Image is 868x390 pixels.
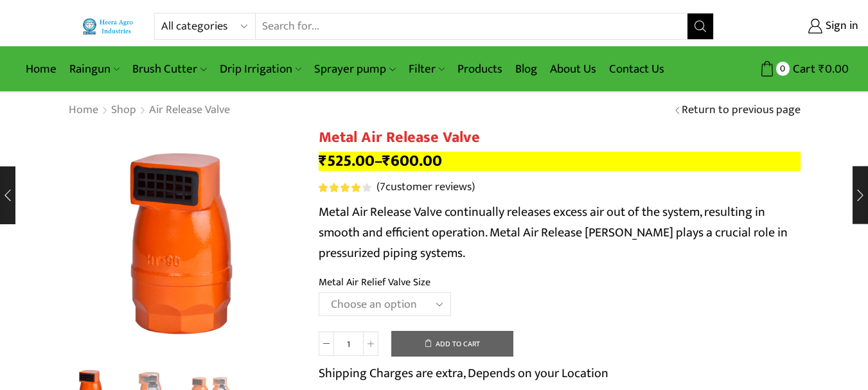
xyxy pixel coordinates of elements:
[319,183,371,192] div: Rated 4.14 out of 5
[822,18,858,35] span: Sign in
[319,363,608,384] p: Shipping Charges are extra, Depends on your Location
[391,331,513,357] button: Add to cart
[256,13,687,39] input: Search for...
[319,183,362,192] span: Rated out of 5 based on customer ratings
[727,57,849,81] a: 0 Cart ₹0.00
[382,148,391,174] span: ₹
[68,102,231,119] nav: Breadcrumb
[402,54,451,84] a: Filter
[819,59,825,79] span: ₹
[68,129,299,360] div: 1 / 3
[148,102,231,119] a: Air Release Valve
[319,275,430,290] label: Metal Air Relief Valve Size
[319,148,375,174] bdi: 525.00
[308,54,402,84] a: Sprayer pump
[319,183,373,192] span: 7
[319,152,801,171] p: –
[382,148,442,174] bdi: 600.00
[790,60,815,78] span: Cart
[319,202,801,263] p: Metal Air Release Valve continually releases excess air out of the system, resulting in smooth an...
[68,102,99,119] a: Home
[126,54,213,84] a: Brush Cutter
[319,148,327,174] span: ₹
[544,54,603,84] a: About Us
[682,102,801,119] a: Return to previous page
[603,54,671,84] a: Contact Us
[819,59,849,79] bdi: 0.00
[68,129,299,360] img: Metal Air Release Valve
[63,54,126,84] a: Raingun
[334,332,363,356] input: Product quantity
[380,177,385,197] span: 7
[213,54,308,84] a: Drip Irrigation
[111,102,137,119] a: Shop
[776,62,790,75] span: 0
[509,54,544,84] a: Blog
[687,13,713,39] button: Search button
[319,129,801,147] h1: Metal Air Release Valve
[451,54,509,84] a: Products
[376,179,475,196] a: (7customer reviews)
[733,15,858,38] a: Sign in
[19,54,63,84] a: Home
